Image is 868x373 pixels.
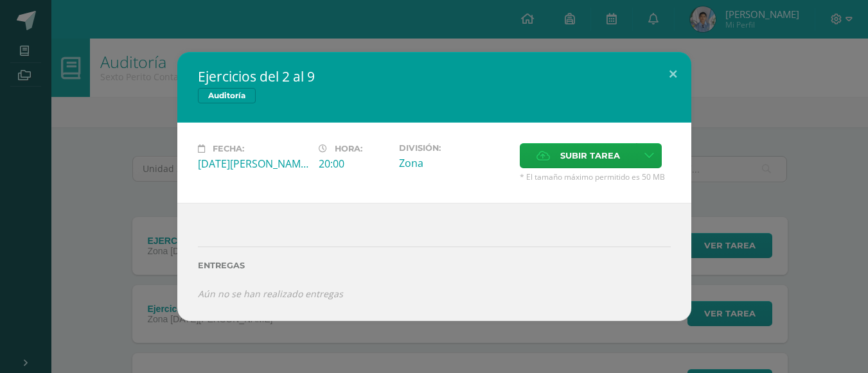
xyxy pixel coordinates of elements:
span: Hora: [335,144,362,153]
i: Aún no se han realizado entregas [198,288,343,300]
span: Auditoría [198,88,256,103]
h2: Ejercicios del 2 al 9 [198,67,671,85]
button: Close (Esc) [655,52,691,96]
div: 20:00 [319,157,389,171]
label: División: [399,143,509,153]
span: Fecha: [213,144,244,153]
label: Entregas [198,261,671,270]
div: [DATE][PERSON_NAME] [198,157,308,171]
span: Subir tarea [560,144,620,168]
span: * El tamaño máximo permitido es 50 MB [520,171,671,182]
div: Zona [399,156,509,170]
